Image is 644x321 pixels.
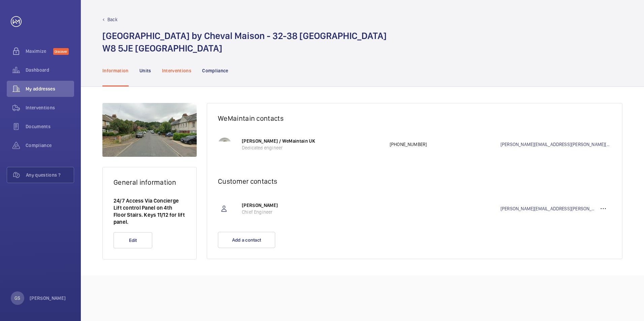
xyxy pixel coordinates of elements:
p: [PERSON_NAME] [30,295,66,301]
span: Any questions ? [26,172,74,178]
h2: Customer contacts [218,177,611,185]
h2: WeMaintain contacts [218,114,611,122]
p: [PERSON_NAME] / WeMaintain UK [242,138,383,144]
span: Interventions [26,104,74,111]
p: 24/7 Access Via Concierge Lift control Panel on 4th Floor Stairs. Keys 11/12 for lift panel. [114,197,186,225]
button: Edit [114,232,152,248]
button: Add a contact [218,232,275,248]
p: Back [107,16,118,23]
span: My addresses [26,85,74,92]
p: Units [139,67,151,74]
h1: [GEOGRAPHIC_DATA] by Cheval Maison - 32-38 [GEOGRAPHIC_DATA] W8 5JE [GEOGRAPHIC_DATA] [102,30,387,55]
a: [PERSON_NAME][EMAIL_ADDRESS][PERSON_NAME][DOMAIN_NAME] [501,141,611,148]
p: Dedicated engineer [242,144,383,151]
p: [PHONE_NUMBER] [390,141,501,148]
p: Chief Engineer [242,209,383,215]
span: Dashboard [26,67,74,73]
span: Maximize [26,48,53,55]
p: [PERSON_NAME] [242,202,383,209]
p: Information [102,67,129,74]
span: Documents [26,123,74,130]
p: Compliance [202,67,228,74]
a: [PERSON_NAME][EMAIL_ADDRESS][PERSON_NAME][DOMAIN_NAME] [501,205,595,212]
span: Compliance [26,142,74,149]
h2: General information [114,178,186,186]
span: Discover [53,48,69,55]
p: Interventions [162,67,192,74]
p: GS [14,295,20,301]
